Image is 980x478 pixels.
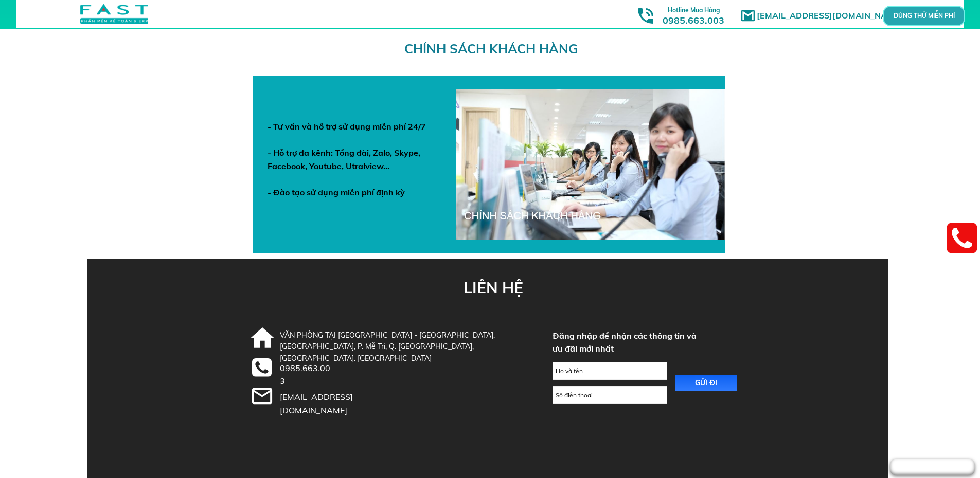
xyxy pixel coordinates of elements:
h3: 0985.663.003 [651,4,736,26]
p: DÙNG THỬ MIỄN PHÍ [892,9,956,24]
h3: CHÍNH SÁCH KHÁCH HÀNG [404,39,585,59]
h3: Đăng nhập để nhận các thông tin và ưu đãi mới nhất [553,329,699,356]
p: GỬI ĐI [675,375,737,391]
span: Hotline Mua Hàng [668,6,720,14]
h3: LIÊN HỆ [464,275,525,300]
div: - Tư vấn và hỗ trợ sử dụng miễn phí 24/7 - Hỗ trợ đa kênh: Tổng đài, Zalo, Skype, Facebook, Youtu... [268,120,438,199]
div: [EMAIL_ADDRESS][DOMAIN_NAME] [280,391,393,417]
h1: [EMAIL_ADDRESS][DOMAIN_NAME] [757,9,908,23]
input: Họ và tên [553,362,667,379]
div: VĂN PHÒNG TẠI [GEOGRAPHIC_DATA] - [GEOGRAPHIC_DATA], [GEOGRAPHIC_DATA], P. Mễ Trì, Q. [GEOGRAPHIC... [280,329,521,364]
div: 0985.663.003 [280,362,334,388]
input: Số điện thoại [553,387,667,403]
